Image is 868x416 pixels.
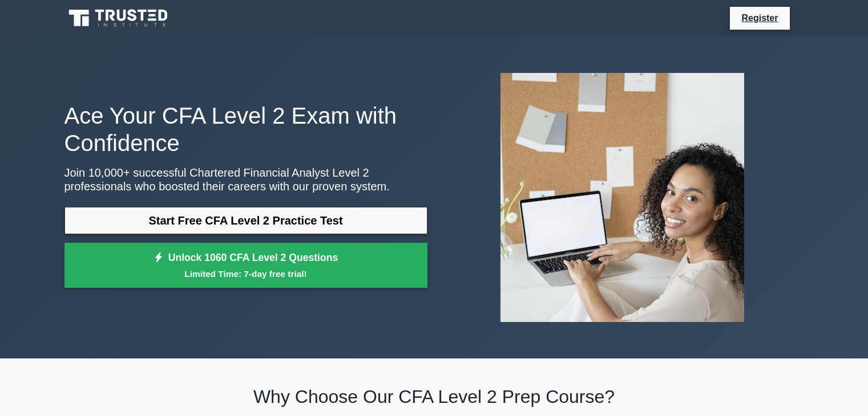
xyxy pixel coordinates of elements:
a: Register [734,11,785,25]
a: Unlock 1060 CFA Level 2 QuestionsLimited Time: 7-day free trial! [64,243,427,288]
small: Limited Time: 7-day free trial! [79,267,413,280]
a: Start Free CFA Level 2 Practice Test [64,207,427,234]
h2: Why Choose Our CFA Level 2 Prep Course? [64,386,804,407]
h1: Ace Your CFA Level 2 Exam with Confidence [64,102,427,157]
p: Join 10,000+ successful Chartered Financial Analyst Level 2 professionals who boosted their caree... [64,166,427,193]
